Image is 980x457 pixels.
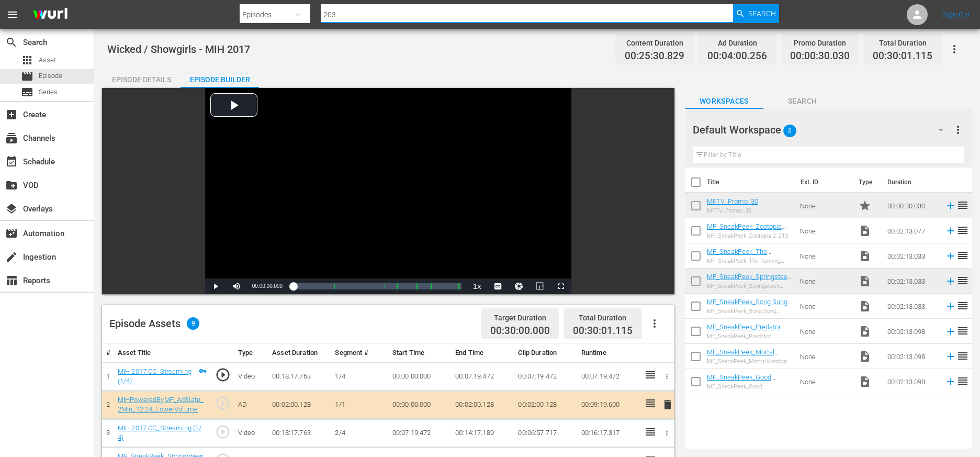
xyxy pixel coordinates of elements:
[945,200,956,211] svg: Add to Episode
[796,294,854,319] td: None
[707,358,792,365] div: MF_SneakPeek_Mortal Kombat II_213
[661,398,674,411] span: delete
[763,95,842,108] span: Search
[21,86,33,98] span: Series
[790,36,850,50] div: Promo Duration
[187,317,199,330] span: 9
[873,36,932,50] div: Total Duration
[234,391,268,419] td: AD
[881,168,944,197] th: Duration
[707,283,792,289] div: MF_SneakPeek_Springsteen Deliver Me From Nowhere_213
[388,343,451,363] th: Start Time
[945,250,956,262] svg: Add to Episode
[883,369,941,394] td: 00:02:13.098
[39,55,56,65] span: Asset
[6,8,19,21] span: menu
[268,419,331,447] td: 00:18:17.763
[693,115,953,144] div: Default Workspace
[102,391,114,419] td: 2
[707,348,779,364] a: MF_SneakPeek_Mortal Kombat II_213
[451,419,514,447] td: 00:14:17.189
[707,248,771,263] a: MF_SneakPeek_The Running Man_213
[707,36,767,50] div: Ad Duration
[21,70,33,83] span: Episode
[945,225,956,237] svg: Add to Episode
[859,199,871,212] span: Promo
[783,120,796,142] span: 8
[234,419,268,447] td: Video
[707,50,767,62] span: 00:04:00.256
[181,67,259,92] div: Episode Builder
[883,344,941,369] td: 00:02:13.098
[252,283,283,289] span: 00:00:00.000
[952,124,964,136] span: more_vert
[109,317,199,330] div: Episode Assets
[945,351,956,362] svg: Add to Episode
[733,4,779,23] button: Search
[234,343,268,363] th: Type
[956,274,969,287] span: reorder
[685,95,763,108] span: Workspaces
[331,362,388,391] td: 1/4
[952,117,964,142] button: more_vert
[514,419,577,447] td: 00:06:57.717
[102,67,181,88] button: Episode Details
[707,222,786,238] a: MF_SneakPeek_Zootopia 2_213
[796,319,854,344] td: None
[102,343,114,363] th: #
[490,310,550,325] div: Target Duration
[625,36,684,50] div: Content Duration
[796,344,854,369] td: None
[707,323,785,339] a: MF_SneakPeek_Predator Badlands_213
[5,227,18,240] span: Automation
[956,325,969,337] span: reorder
[5,155,18,168] span: Schedule
[956,299,969,312] span: reorder
[945,376,956,387] svg: Add to Episode
[39,71,62,81] span: Episode
[883,269,941,294] td: 00:02:13.033
[859,225,871,237] span: Video
[226,278,247,294] button: Mute
[859,300,871,313] span: Video
[514,343,577,363] th: Clip Duration
[467,278,488,294] button: Playback Rate
[102,419,114,447] td: 3
[490,325,550,337] span: 00:30:00.000
[577,391,640,419] td: 00:09:19.600
[859,275,871,287] span: Video
[5,132,18,144] span: Channels
[796,369,854,394] td: None
[707,258,792,264] div: MF_SneakPeek_The Running Man_213
[883,243,941,269] td: 00:02:13.033
[488,278,509,294] button: Captions
[577,419,640,447] td: 00:16:17.317
[215,395,231,411] span: play_circle_outline
[118,367,192,385] a: MIH 2017 CC_Streaming (1/4)
[790,50,850,62] span: 00:00:30.030
[956,224,969,237] span: reorder
[107,43,250,55] span: Wicked / Showgirls - MIH 2017
[331,343,388,363] th: Segment #
[883,193,941,218] td: 00:00:30.030
[118,396,204,414] a: MIHPoweredByMF_AdSlate_2Min_12.24_LowerVolume
[205,278,226,294] button: Play
[707,373,775,389] a: MF_SneakPeek_Good Fortune_213
[796,218,854,243] td: None
[577,362,640,391] td: 00:07:19.472
[945,300,956,312] svg: Add to Episode
[956,199,969,211] span: reorder
[114,343,211,363] th: Asset Title
[388,362,451,391] td: 00:00:00.000
[859,375,871,388] span: Video
[268,343,331,363] th: Asset Duration
[118,424,201,442] a: MIH 2017 CC_Streaming (2/4)
[883,218,941,243] td: 00:02:13.077
[530,278,550,294] button: Picture-in-Picture
[956,350,969,362] span: reorder
[707,333,792,340] div: MF_SneakPeek_Predator Badlands_213
[573,325,633,337] span: 00:30:01.115
[748,4,776,23] span: Search
[205,88,571,294] div: Video Player
[852,168,881,197] th: Type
